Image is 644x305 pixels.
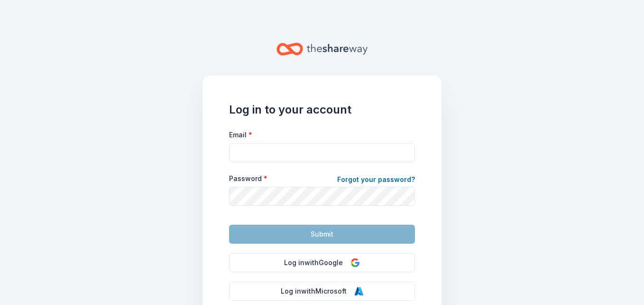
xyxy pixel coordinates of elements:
img: Google Logo [350,258,360,267]
a: Forgot your password? [337,174,415,187]
label: Password [229,174,267,183]
button: Log inwithMicrosoft [229,282,415,301]
img: Microsoft Logo [354,286,364,296]
label: Email [229,130,252,140]
button: Log inwithGoogle [229,253,415,272]
a: Home [276,38,368,60]
h1: Log in to your account [229,102,415,117]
